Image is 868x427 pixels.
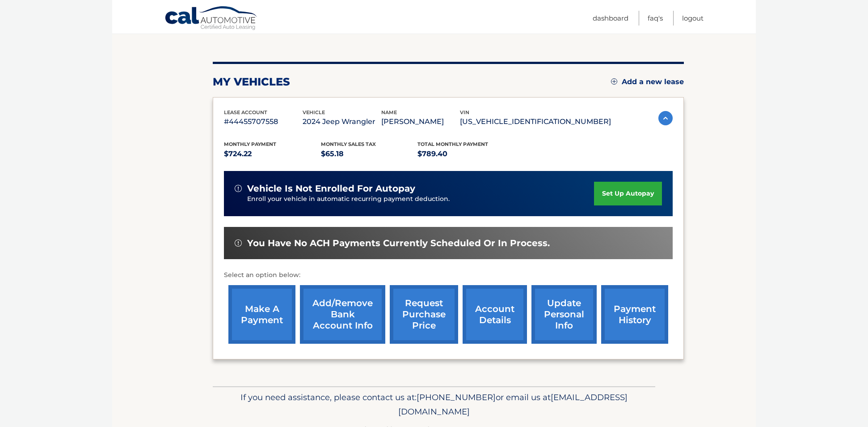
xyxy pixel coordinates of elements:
a: Cal Automotive [164,6,258,32]
img: alert-white.svg [235,239,242,247]
a: set up autopay [594,182,662,205]
a: account details [463,285,527,344]
p: $789.40 [417,148,514,160]
a: payment history [601,285,668,344]
a: Dashboard [593,11,628,26]
a: request purchase price [390,285,458,344]
a: Add/Remove bank account info [300,285,385,344]
img: add.svg [611,78,617,85]
p: $65.18 [321,148,418,160]
p: [PERSON_NAME] [381,115,460,128]
span: lease account [224,109,267,115]
p: [US_VEHICLE_IDENTIFICATION_NUMBER] [460,115,611,128]
p: 2024 Jeep Wrangler [303,115,381,128]
p: If you need assistance, please contact us at: or email us at [219,390,649,419]
img: accordion-active.svg [658,111,673,125]
a: Add a new lease [611,77,684,86]
p: Enroll your vehicle in automatic recurring payment deduction. [247,194,594,204]
span: Monthly Payment [224,141,276,147]
span: Total Monthly Payment [417,141,488,147]
a: Logout [682,11,704,26]
p: #44455707558 [224,115,303,128]
p: $724.22 [224,148,321,160]
p: Select an option below: [224,270,673,281]
img: alert-white.svg [235,185,242,192]
span: vehicle [303,109,325,115]
span: [EMAIL_ADDRESS][DOMAIN_NAME] [398,392,628,417]
span: vehicle is not enrolled for autopay [247,183,415,194]
a: FAQ's [648,11,663,26]
span: [PHONE_NUMBER] [417,392,496,402]
a: update personal info [531,285,597,344]
h2: my vehicles [213,75,290,89]
span: You have no ACH payments currently scheduled or in process. [247,238,550,249]
span: vin [460,109,469,115]
span: name [381,109,397,115]
a: make a payment [228,285,295,344]
span: Monthly sales Tax [321,141,376,147]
